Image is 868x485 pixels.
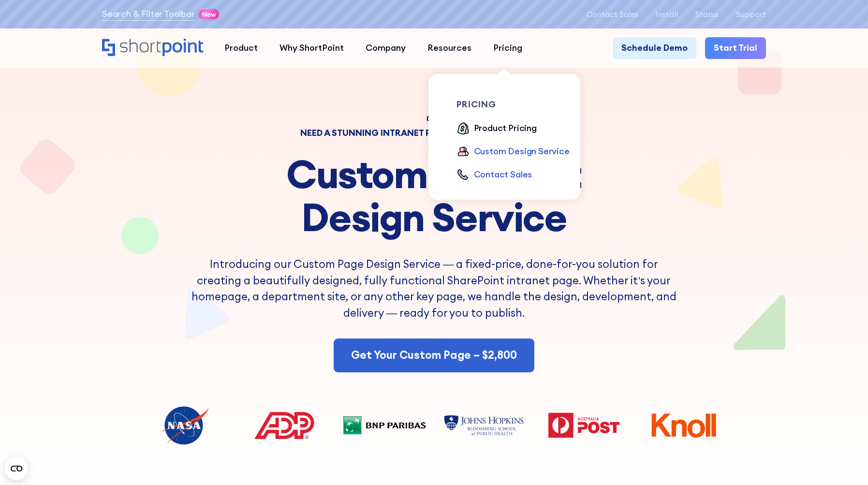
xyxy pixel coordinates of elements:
a: Pricing [483,37,533,59]
a: Why ShortPoint [269,37,355,59]
div: Contact Sales [474,168,532,181]
a: Resources [417,37,483,59]
p: Introducing our Custom Page Design Service — a fixed-price, done-for-you solution for creating a ... [190,256,678,322]
a: Status [695,10,719,18]
a: Support [736,10,766,18]
button: Open CMP widget [5,457,28,480]
div: Resources [427,42,471,55]
a: Start Trial [705,37,766,59]
a: Schedule Demo [613,37,696,59]
a: Company [355,37,417,59]
div: Pricing [493,42,522,55]
div: Company [366,42,406,55]
a: Home [102,39,203,58]
a: Search & Filter Toolbar [102,8,195,21]
a: Product [214,37,269,59]
iframe: Chat Widget [820,439,868,485]
a: Install [656,10,678,18]
a: Contact Sales [456,168,532,183]
a: Contact Sales [587,10,638,18]
h1: Custom Intranet Design Service [190,153,678,239]
div: Need a Stunning Intranet Page? We’ll Design It For You. [190,129,678,137]
div: Product [224,42,258,55]
div: pricing [456,100,578,109]
div: Product Pricing [474,122,537,135]
a: Product Pricing [456,122,537,136]
a: Custom Design Service [456,145,570,160]
div: Custom Design Service [474,145,570,158]
div: Why ShortPoint [280,42,344,55]
a: Get Your Custom Page – $2,800 [334,338,534,372]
